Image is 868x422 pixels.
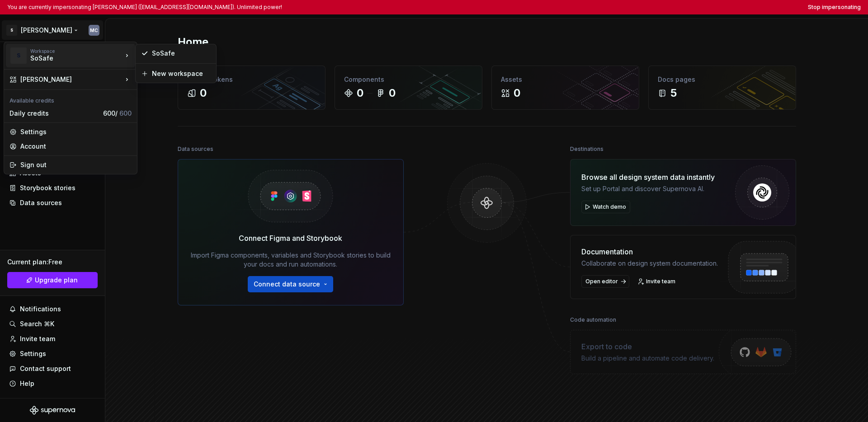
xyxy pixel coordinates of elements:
[20,127,132,136] div: Settings
[6,92,135,106] div: Available credits
[10,47,27,64] div: S
[20,160,132,169] div: Sign out
[152,49,211,58] div: SoSafe
[103,109,132,117] span: 600 /
[152,69,211,78] div: New workspace
[119,109,132,117] span: 600
[30,48,123,54] div: Workspace
[9,109,99,118] div: Daily credits
[20,75,123,84] div: [PERSON_NAME]
[20,142,132,151] div: Account
[30,54,107,63] div: SoSafe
